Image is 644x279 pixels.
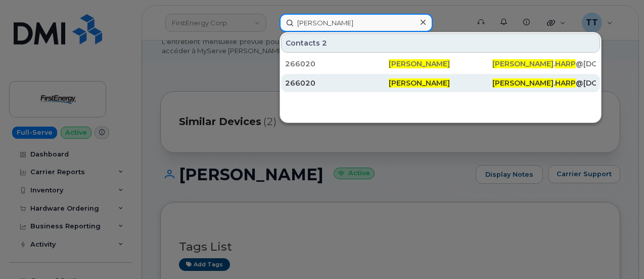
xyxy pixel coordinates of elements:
div: . @[DOMAIN_NAME] [492,78,596,88]
div: Contacts [281,33,600,53]
input: Find something... [280,14,433,32]
span: HARP [555,78,576,88]
div: 266020 [285,59,389,69]
span: [PERSON_NAME] [389,59,450,68]
span: [PERSON_NAME] [389,78,450,88]
span: 2 [322,38,327,48]
div: . @[DOMAIN_NAME] [492,59,596,69]
a: 266020[PERSON_NAME][PERSON_NAME].HARP@[DOMAIN_NAME] [281,74,600,92]
span: HARP [555,59,576,68]
span: [PERSON_NAME] [492,59,554,68]
a: 266020[PERSON_NAME][PERSON_NAME].HARP@[DOMAIN_NAME] [281,55,600,73]
span: [PERSON_NAME] [492,78,554,88]
div: 266020 [285,78,389,88]
iframe: Messenger Launcher [600,235,636,271]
